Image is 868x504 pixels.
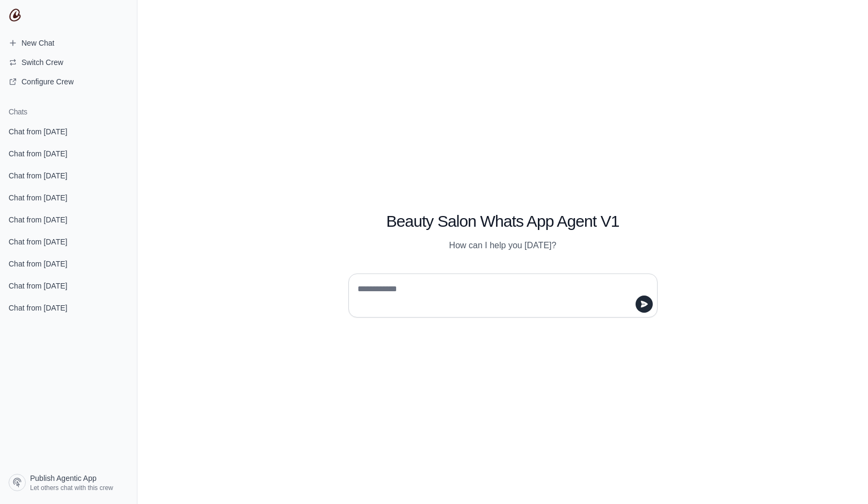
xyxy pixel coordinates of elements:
span: Chat from [DATE] [9,303,67,313]
span: Publish Agentic App [30,473,97,484]
span: Let others chat with this crew [30,484,113,492]
a: New Chat [4,34,133,52]
img: CrewAI Logo [9,9,21,21]
a: Chat from [DATE] [4,232,133,251]
span: Chat from [DATE] [9,126,67,137]
h1: Beauty Salon Whats App Agent V1 [348,212,658,231]
a: Chat from [DATE] [4,165,133,185]
span: Configure Crew [21,76,74,87]
span: Switch Crew [21,57,63,68]
span: New Chat [21,38,54,48]
a: Configure Crew [4,73,133,90]
a: Chat from [DATE] [4,210,133,229]
a: Chat from [DATE] [4,276,133,296]
span: Chat from [DATE] [9,192,67,203]
a: Chat from [DATE] [4,121,133,141]
button: Switch Crew [4,54,133,71]
a: Chat from [DATE] [4,188,133,207]
span: Chat from [DATE] [9,258,67,269]
span: Chat from [DATE] [9,280,67,291]
a: Chat from [DATE] [4,298,133,318]
span: Chat from [DATE] [9,214,67,225]
p: How can I help you [DATE]? [348,239,658,252]
a: Publish Agentic App Let others chat with this crew [4,470,133,495]
a: Chat from [DATE] [4,254,133,273]
a: Chat from [DATE] [4,143,133,163]
span: Chat from [DATE] [9,170,67,181]
span: Chat from [DATE] [9,148,67,159]
span: Chat from [DATE] [9,236,67,247]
